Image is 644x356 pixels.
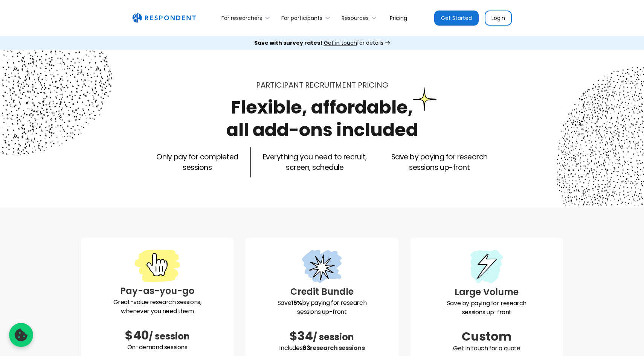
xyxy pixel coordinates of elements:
span: Custom [462,328,511,345]
a: Pricing [384,9,413,27]
a: Get Started [434,11,479,26]
img: Untitled UI logotext [132,13,196,23]
a: Login [485,11,512,26]
p: Save by paying for research sessions up-front [252,298,392,317]
span: $40 [125,327,149,344]
span: PRICING [358,80,388,90]
h3: Large Volume [417,285,557,299]
span: 63 [302,344,310,352]
strong: 15% [291,298,302,307]
h3: Credit Bundle [252,285,392,298]
p: Includes [252,344,392,353]
p: Great-value research sessions, whenever you need them [87,298,227,316]
span: $34 [290,327,313,344]
div: For participants [281,14,322,22]
p: On-demand sessions [87,343,227,352]
p: Only pay for completed sessions [156,152,238,173]
span: research sessions [310,344,365,352]
span: / session [149,330,190,342]
span: Participant recruitment [256,80,356,90]
p: Save by paying for research sessions up-front [391,152,488,173]
strong: Save with survey rates! [254,39,322,47]
div: for details [254,39,383,47]
div: Resources [337,9,384,27]
span: Get in touch [324,39,357,47]
a: home [132,13,196,23]
h3: Pay-as-you-go [87,284,227,298]
div: Resources [342,14,369,22]
span: / session [313,331,354,343]
h1: Flexible, affordable, all add-ons included [226,95,418,142]
p: Everything you need to recruit, screen, schedule [263,152,367,173]
p: Get in touch for a quote [417,344,557,353]
div: For participants [277,9,337,27]
p: Save by paying for research sessions up-front [417,299,557,317]
div: For researchers [217,9,277,27]
div: For researchers [221,14,262,22]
